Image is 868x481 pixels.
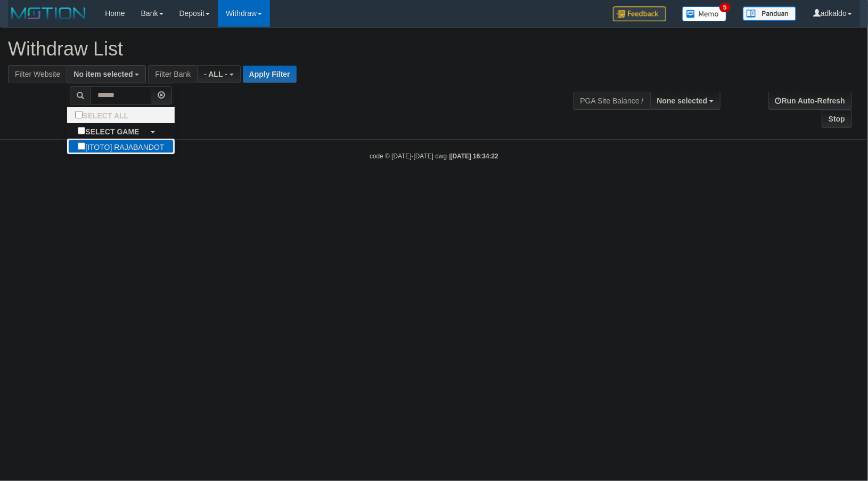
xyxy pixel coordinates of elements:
[78,127,85,134] input: SELECT GAME
[75,111,83,118] input: SELECT ALL
[243,66,297,83] button: Apply Filter
[8,5,89,21] img: MOTION_logo.png
[73,70,133,78] span: No item selected
[148,65,197,83] div: Filter Bank
[8,38,568,60] h1: Withdraw List
[650,92,721,110] button: None selected
[719,3,731,12] span: 5
[657,97,708,105] span: None selected
[204,70,227,78] span: - ALL -
[8,65,67,83] div: Filter Website
[67,65,146,83] button: No item selected
[682,6,727,21] img: Button%20Memo.svg
[613,6,666,21] img: Feedback.jpg
[197,65,240,83] button: - ALL -
[451,153,498,160] strong: [DATE] 16:34:22
[67,123,175,139] a: SELECT GAME
[743,6,796,21] img: panduan.png
[78,142,85,150] input: [ITOTO] RAJABANDOT
[573,92,650,110] div: PGA Site Balance /
[370,153,498,160] small: code © [DATE]-[DATE] dwg |
[67,139,175,154] label: [ITOTO] RAJABANDOT
[822,110,852,128] a: Stop
[67,107,139,123] label: SELECT ALL
[768,92,852,110] a: Run Auto-Refresh
[85,127,139,136] b: SELECT GAME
